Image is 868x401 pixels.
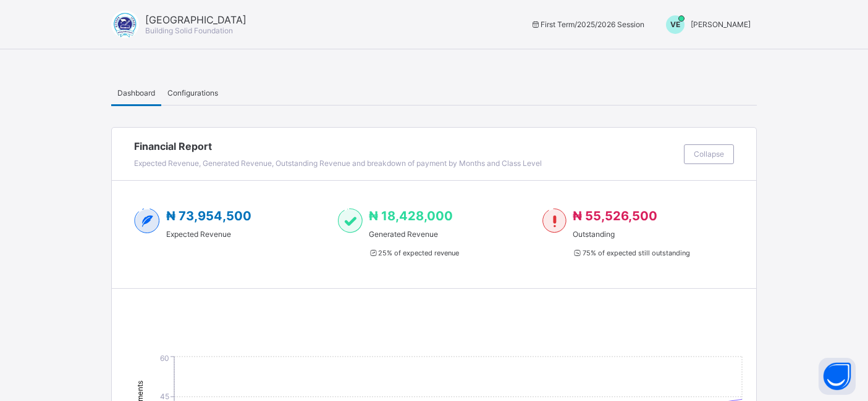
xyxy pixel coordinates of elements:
[691,20,751,29] span: [PERSON_NAME]
[573,209,657,223] span: ₦ 55,526,500
[145,26,233,35] span: Building Solid Foundation
[166,229,251,239] span: Expected Revenue
[530,20,644,29] span: session/term information
[160,353,169,363] tspan: 60
[145,14,246,26] span: [GEOGRAPHIC_DATA]
[134,159,542,168] span: Expected Revenue, Generated Revenue, Outstanding Revenue and breakdown of payment by Months and C...
[573,229,689,239] span: Outstanding
[670,20,680,29] span: VE
[369,249,459,257] span: 25 % of expected revenue
[338,209,362,233] img: paid-1.3eb1404cbcb1d3b736510a26bbfa3ccb.svg
[160,392,169,401] tspan: 45
[117,88,155,97] span: Dashboard
[134,140,678,152] span: Financial Report
[573,249,689,257] span: 75 % of expected still outstanding
[134,209,160,233] img: expected-2.4343d3e9d0c965b919479240f3db56ac.svg
[166,209,251,223] span: ₦ 73,954,500
[369,229,459,239] span: Generated Revenue
[694,149,724,159] span: Collapse
[542,209,567,233] img: outstanding-1.146d663e52f09953f639664a84e30106.svg
[369,209,453,223] span: ₦ 18,428,000
[167,88,218,97] span: Configurations
[819,358,856,395] button: Open asap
